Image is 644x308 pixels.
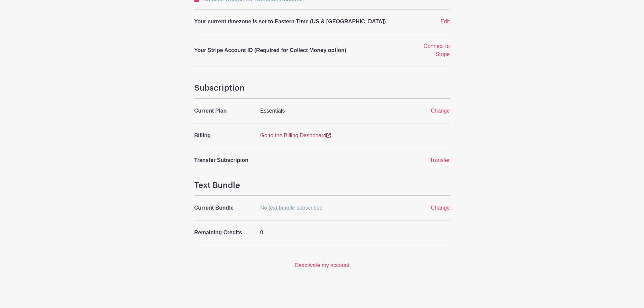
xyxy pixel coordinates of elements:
p: Current Bundle [194,204,252,212]
a: Go to the Billing Dashboard [260,133,331,138]
a: Change [431,205,450,211]
p: Remaining Credits [194,229,252,237]
p: Your Stripe Account ID (Required for Collect Money option) [194,46,406,54]
div: 0 [256,229,410,237]
p: Billing [194,132,252,140]
h4: Subscription [194,83,450,93]
p: Your current timezone is set to Eastern Time (US & [GEOGRAPHIC_DATA]) [194,18,406,26]
a: Deactivate my account [295,262,350,268]
p: Transfer Subscripion [194,156,252,164]
div: Essentials [256,107,410,115]
a: Edit [440,19,450,24]
a: Connect to Stripe [424,43,450,57]
p: Current Plan [194,107,252,115]
a: Change [431,108,450,114]
span: No text bundle subscribed [260,205,323,211]
a: Transfer [430,157,450,163]
h4: Text Bundle [194,181,450,190]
